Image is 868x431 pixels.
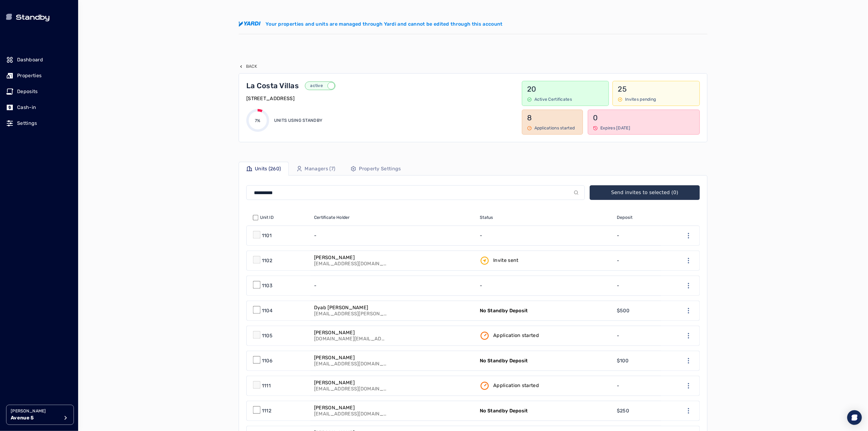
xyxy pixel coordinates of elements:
[593,113,695,123] p: 0
[310,251,476,270] a: [PERSON_NAME][EMAIL_ADDRESS][DOMAIN_NAME]
[6,405,74,425] button: [PERSON_NAME]Avenue 5
[476,376,613,396] a: Application started
[476,326,613,346] a: Application started
[314,380,387,386] p: [PERSON_NAME]
[617,382,619,389] p: -
[493,332,539,339] p: Application started
[17,104,36,111] p: Cash-in
[310,376,476,396] a: [PERSON_NAME][EMAIL_ADDRESS][DOMAIN_NAME]
[6,101,72,114] a: Cash-in
[613,226,661,245] a: -
[246,63,257,70] p: Back
[247,276,310,295] a: 1103
[613,251,661,270] a: -
[314,255,387,261] p: [PERSON_NAME]
[247,301,310,321] a: 1104
[314,261,387,267] p: [EMAIL_ADDRESS][DOMAIN_NAME]
[246,95,295,102] p: [STREET_ADDRESS]
[480,407,528,415] p: No Standby Deposit
[617,307,629,314] p: $500
[314,411,387,417] p: [EMAIL_ADDRESS][DOMAIN_NAME]
[617,407,629,415] p: $250
[527,113,578,123] p: 8
[476,351,613,371] a: No Standby Deposit
[617,215,632,221] span: Deposit
[11,408,60,414] p: [PERSON_NAME]
[480,282,482,289] p: -
[6,117,72,130] a: Settings
[625,96,656,103] p: Invites pending
[476,276,613,295] a: -
[617,357,628,364] p: $100
[314,215,350,221] span: Certificate Holder
[314,232,316,239] p: -
[262,232,272,239] p: 1101
[847,410,862,425] div: Open Intercom Messenger
[262,407,271,415] p: 1112
[314,361,387,367] p: [EMAIL_ADDRESS][DOMAIN_NAME]
[246,81,513,91] a: La Costa Villasactive
[314,282,316,289] p: -
[310,301,476,321] a: Dyab [PERSON_NAME][EMAIL_ADDRESS][PERSON_NAME][DOMAIN_NAME]
[310,401,476,421] a: [PERSON_NAME][EMAIL_ADDRESS][DOMAIN_NAME]
[247,226,310,245] a: 1101
[314,405,387,411] p: [PERSON_NAME]
[247,251,310,270] a: 1102
[613,276,661,295] a: -
[262,382,271,389] p: 1111
[247,326,310,346] a: 1105
[17,120,37,127] p: Settings
[493,257,519,264] p: Invite sent
[17,56,43,63] p: Dashboard
[476,401,613,421] a: No Standby Deposit
[600,125,630,131] p: Expires [DATE]
[617,257,619,264] p: -
[17,72,42,79] p: Properties
[247,351,310,371] a: 1106
[239,162,289,176] a: Units (260)
[359,165,401,172] p: Property Settings
[314,311,387,317] p: [EMAIL_ADDRESS][PERSON_NAME][DOMAIN_NAME]
[343,162,408,176] a: Property Settings
[618,84,695,94] p: 25
[480,232,482,239] p: -
[305,81,335,90] button: active
[11,414,60,422] p: Avenue 5
[255,118,261,124] p: 7%
[613,351,661,371] a: $100
[613,376,661,396] a: -
[260,215,274,221] span: Unit ID
[493,382,539,389] p: Application started
[239,63,257,70] button: Back
[476,251,613,270] a: Invite sent
[262,307,273,314] p: 1104
[262,357,273,364] p: 1106
[310,326,476,346] a: [PERSON_NAME][DOMAIN_NAME][EMAIL_ADDRESS][DOMAIN_NAME]
[262,282,273,289] p: 1103
[617,282,619,289] p: -
[266,20,503,28] p: Your properties and units are managed through Yardi and cannot be edited through this account
[314,330,387,336] p: [PERSON_NAME]
[239,21,261,27] img: yardi
[314,305,387,311] p: Dyab [PERSON_NAME]
[613,326,661,346] a: -
[6,85,72,98] a: Deposits
[310,226,476,245] a: -
[617,332,619,339] p: -
[262,332,273,339] p: 1105
[255,165,281,172] p: Units (260)
[617,232,619,239] p: -
[262,257,272,264] p: 1102
[314,336,387,342] p: [DOMAIN_NAME][EMAIL_ADDRESS][DOMAIN_NAME]
[246,81,299,91] p: La Costa Villas
[613,401,661,421] a: $250
[310,276,476,295] a: -
[534,96,572,103] p: Active Certificates
[247,376,310,396] a: 1111
[17,88,38,95] p: Deposits
[310,351,476,371] a: [PERSON_NAME][EMAIL_ADDRESS][DOMAIN_NAME]
[289,162,343,176] a: Managers (7)
[247,401,310,421] a: 1112
[314,386,387,392] p: [EMAIL_ADDRESS][DOMAIN_NAME]
[306,83,327,89] p: active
